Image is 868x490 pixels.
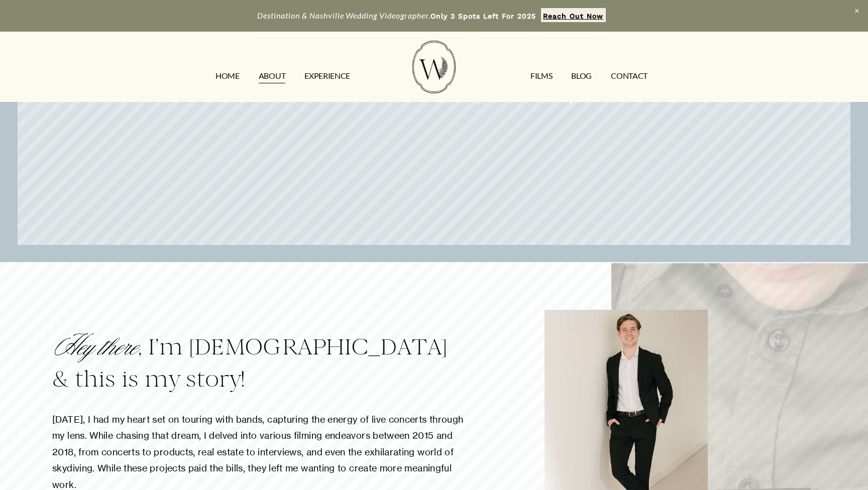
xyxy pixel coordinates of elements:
[571,68,592,84] a: Blog
[52,332,466,395] h3: , I’m [DEMOGRAPHIC_DATA] & this is my story!
[304,68,350,84] a: EXPERIENCE
[259,68,285,84] a: ABOUT
[52,334,138,362] em: Hey there
[530,68,552,84] a: FILMS
[215,68,240,84] a: HOME
[543,12,603,20] strong: Reach Out Now
[412,41,456,93] img: Wild Fern Weddings
[611,68,647,84] a: CONTACT
[541,8,606,22] a: Reach Out Now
